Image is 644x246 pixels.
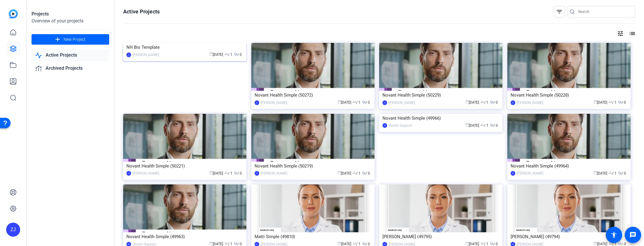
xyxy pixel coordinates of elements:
div: ZJ [126,53,131,57]
span: / 1 [353,242,361,246]
div: Novant Health Simple (50219) [255,162,371,170]
span: [DATE] [593,100,607,104]
div: Novant Health Simple (49963) [126,232,243,241]
div: Overview of your projects [32,18,109,25]
mat-icon: filter_list [556,8,563,15]
div: NH Bio Template [126,43,243,52]
span: [DATE] [209,53,223,57]
a: Active Projects [32,49,109,61]
span: [DATE] [593,171,607,175]
span: / 0 [618,100,626,104]
mat-icon: add [54,36,61,43]
span: / 1 [481,100,488,104]
span: group [353,100,356,104]
mat-icon: list [628,30,635,37]
span: [DATE] [209,242,223,246]
span: / 0 [362,100,370,104]
span: group [353,171,356,175]
span: radio [234,52,237,56]
span: group [224,52,228,56]
span: radio [490,123,493,127]
span: / 0 [234,53,242,57]
span: / 1 [353,171,361,175]
span: radio [362,171,365,175]
span: group [224,242,228,245]
span: calendar_today [337,242,341,245]
div: Novant Health Simple (49966) [382,114,499,123]
span: group [224,171,228,175]
span: [DATE] [337,242,351,246]
span: [DATE] [209,171,223,175]
span: / 0 [234,242,242,246]
span: group [481,100,484,104]
span: calendar_today [465,123,469,127]
span: / 1 [609,171,617,175]
div: ZJ [511,171,515,176]
mat-icon: accessibility [610,231,617,238]
span: [DATE] [337,171,351,175]
div: [PERSON_NAME] [389,100,415,106]
div: [PERSON_NAME] [517,170,543,176]
div: Novant Health Simple (50228) [511,91,627,100]
div: Studio Support [389,123,412,128]
span: [DATE] [593,242,607,246]
span: / 0 [490,123,498,128]
span: calendar_today [337,100,341,104]
span: / 1 [224,53,232,57]
span: / 1 [224,171,232,175]
div: Matti Simple (49810) [255,232,371,241]
span: calendar_today [465,242,469,245]
mat-icon: tune [617,30,624,37]
span: / 0 [234,171,242,175]
span: / 0 [362,171,370,175]
h1: Active Projects [123,8,160,15]
div: [PERSON_NAME] (49794) [511,232,627,241]
span: calendar_today [593,171,597,175]
span: calendar_today [209,52,213,56]
span: / 0 [490,100,498,104]
span: calendar_today [337,171,341,175]
div: ZJ [255,171,259,176]
div: ZJ [511,100,515,105]
span: group [609,100,612,104]
div: [PERSON_NAME] (49795) [382,232,499,241]
div: Novant Health Simple (50221) [126,162,243,170]
span: group [609,242,612,245]
div: [PERSON_NAME] [517,100,543,106]
span: radio [362,242,365,245]
span: radio [618,242,622,245]
span: / 1 [609,100,617,104]
span: / 1 [481,242,488,246]
mat-icon: message [629,231,636,238]
span: / 0 [618,242,626,246]
div: ZJ [126,171,131,176]
span: / 0 [618,171,626,175]
span: / 0 [490,242,498,246]
span: [DATE] [337,100,351,104]
span: New Project [64,36,86,43]
div: [PERSON_NAME] [261,170,287,176]
span: radio [490,242,493,245]
input: Search [578,8,631,15]
span: / 1 [481,123,488,128]
span: [DATE] [465,242,479,246]
span: / 1 [224,242,232,246]
span: calendar_today [593,100,597,104]
span: radio [362,100,365,104]
div: [PERSON_NAME] [133,52,159,58]
span: / 1 [609,242,617,246]
span: calendar_today [209,242,213,245]
span: group [481,242,484,245]
span: [DATE] [465,100,479,104]
div: SS [382,123,387,128]
div: Novant Health Simple (50272) [255,91,371,100]
span: radio [490,100,493,104]
button: New Project [32,34,109,45]
div: [PERSON_NAME] [261,100,287,106]
span: [DATE] [465,123,479,128]
span: radio [234,242,237,245]
span: radio [618,100,622,104]
span: radio [234,171,237,175]
div: ZJ [255,100,259,105]
span: radio [618,171,622,175]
